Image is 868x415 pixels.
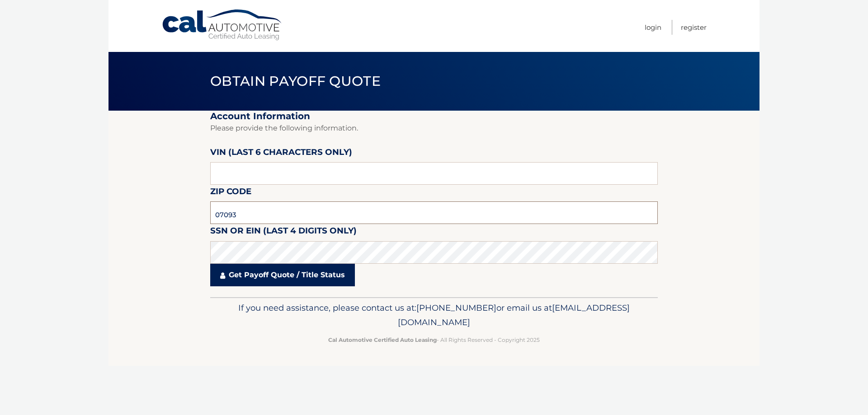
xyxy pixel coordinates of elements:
[216,335,652,345] p: - All Rights Reserved - Copyright 2025
[645,20,661,35] a: Login
[210,122,658,135] p: Please provide the following information.
[210,111,658,122] h2: Account Information
[681,20,707,35] a: Register
[210,145,352,162] label: VIN (last 6 characters only)
[210,73,381,89] span: Obtain Payoff Quote
[210,224,357,241] label: SSN or EIN (last 4 digits only)
[328,336,437,343] strong: Cal Automotive Certified Auto Leasing
[161,9,283,41] a: Cal Automotive
[210,264,355,286] a: Get Payoff Quote / Title Status
[216,301,652,330] p: If you need assistance, please contact us at: or email us at
[210,185,251,201] label: Zip Code
[416,303,496,313] span: [PHONE_NUMBER]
